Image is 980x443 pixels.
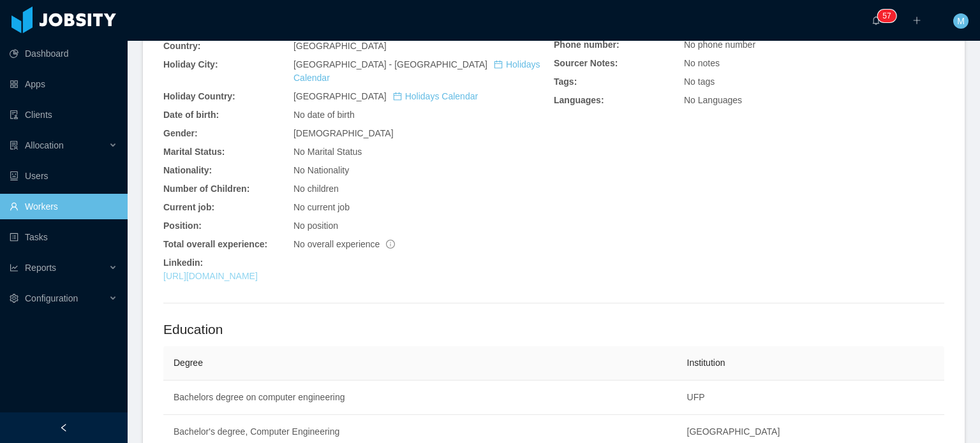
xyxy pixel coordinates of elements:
[163,147,225,157] b: Marital Status:
[174,358,203,368] span: Degree
[163,258,203,268] b: Linkedin:
[877,10,896,22] sup: 57
[163,110,219,120] b: Date of birth:
[163,271,258,281] a: [URL][DOMAIN_NAME]
[10,163,117,189] a: icon: robotUsers
[293,110,355,120] span: No date of birth
[957,13,965,29] span: M
[163,91,235,101] b: Holiday Country:
[293,221,338,231] span: No position
[163,59,218,69] b: Holiday City:
[293,184,339,194] span: No children
[10,194,117,219] a: icon: userWorkers
[10,71,117,97] a: icon: appstoreApps
[10,141,19,150] i: icon: solution
[887,10,891,22] p: 7
[293,165,349,175] span: No Nationality
[872,16,880,25] i: icon: bell
[554,40,620,50] b: Phone number:
[10,294,19,303] i: icon: setting
[554,76,577,87] b: Tags:
[163,165,212,175] b: Nationality:
[677,381,944,415] td: UFP
[293,202,350,212] span: No current job
[912,16,921,25] i: icon: plus
[393,92,402,101] i: icon: calendar
[293,59,540,83] span: [GEOGRAPHIC_DATA] - [GEOGRAPHIC_DATA]
[293,239,395,249] span: No overall experience
[293,91,478,101] span: [GEOGRAPHIC_DATA]
[554,95,604,105] b: Languages:
[494,60,503,69] i: icon: calendar
[163,319,944,340] h2: Education
[10,41,117,66] a: icon: pie-chartDashboard
[293,128,394,138] span: [DEMOGRAPHIC_DATA]
[163,202,214,212] b: Current job:
[882,10,887,22] p: 5
[684,95,742,105] span: No Languages
[163,41,200,51] b: Country:
[687,358,725,368] span: Institution
[163,221,202,231] b: Position:
[386,240,395,249] span: info-circle
[25,263,56,273] span: Reports
[163,128,198,138] b: Gender:
[25,293,78,303] span: Configuration
[163,184,249,194] b: Number of Children:
[293,41,387,51] span: [GEOGRAPHIC_DATA]
[10,263,19,272] i: icon: line-chart
[293,147,362,157] span: No Marital Status
[10,224,117,250] a: icon: profileTasks
[684,58,720,68] span: No notes
[393,91,478,101] a: icon: calendarHolidays Calendar
[684,40,755,50] span: No phone number
[684,75,944,89] div: No tags
[10,102,117,127] a: icon: auditClients
[25,140,64,150] span: Allocation
[163,381,677,415] td: Bachelors degree on computer engineering
[163,239,267,249] b: Total overall experience:
[554,58,618,68] b: Sourcer Notes:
